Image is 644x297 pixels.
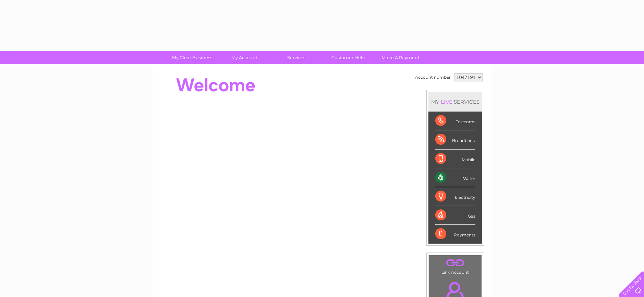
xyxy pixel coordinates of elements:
div: LIVE [439,99,454,105]
div: Broadband [435,130,475,149]
a: Customer Help [320,51,377,64]
div: Water [435,168,475,187]
div: Payments [435,225,475,243]
a: . [431,257,480,269]
td: Link Account [429,255,482,276]
div: MY SERVICES [428,92,482,112]
div: Electricity [435,187,475,206]
a: Make A Payment [372,51,429,64]
div: Mobile [435,150,475,168]
div: Telecoms [435,112,475,130]
a: My Account [216,51,272,64]
div: Gas [435,206,475,225]
td: Account number [413,72,452,83]
a: My Clear Business [164,51,220,64]
a: Services [268,51,325,64]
